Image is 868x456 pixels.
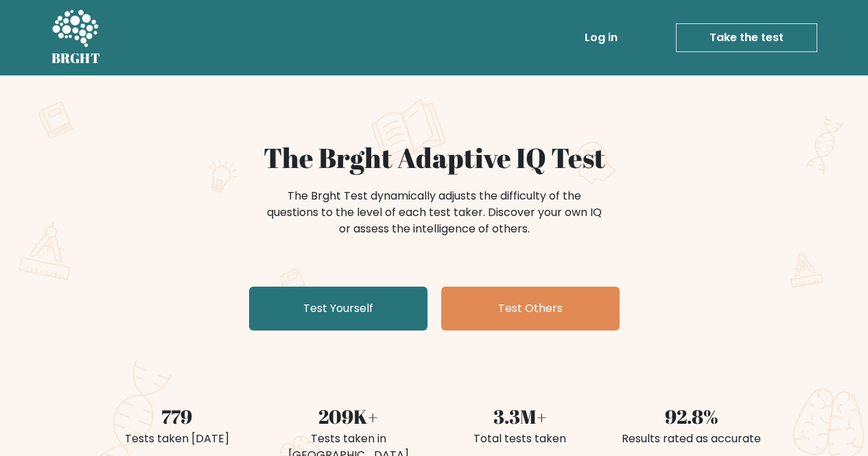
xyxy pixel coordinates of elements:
[579,24,623,51] a: Log in
[271,402,426,431] div: 209K+
[51,5,101,70] a: BRGHT
[676,23,817,52] a: Take the test
[99,141,769,174] h1: The Brght Adaptive IQ Test
[443,431,598,447] div: Total tests taken
[99,431,255,447] div: Tests taken [DATE]
[99,402,255,431] div: 779
[441,287,620,331] a: Test Others
[614,431,769,447] div: Results rated as accurate
[263,188,606,237] div: The Brght Test dynamically adjusts the difficulty of the questions to the level of each test take...
[443,402,598,431] div: 3.3M+
[51,50,101,67] h5: BRGHT
[249,287,427,331] a: Test Yourself
[614,402,769,431] div: 92.8%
